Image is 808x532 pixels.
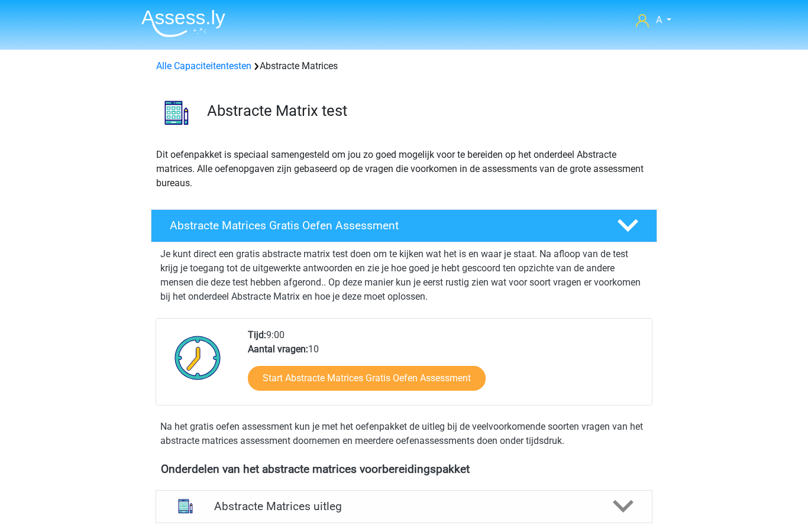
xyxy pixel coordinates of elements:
[156,148,652,190] p: Dit oefenpakket is speciaal samengesteld om jou zo goed mogelijk voor te bereiden op het onderdee...
[160,247,648,304] p: Je kunt direct een gratis abstracte matrix test doen om te kijken wat het is en waar je staat. Na...
[141,9,225,37] img: Assessly
[248,366,486,391] a: Start Abstracte Matrices Gratis Oefen Assessment
[151,59,657,73] div: Abstracte Matrices
[207,102,648,120] h3: Abstracte Matrix test
[170,219,598,232] h4: Abstracte Matrices Gratis Oefen Assessment
[151,87,202,138] img: abstracte matrices
[156,60,251,72] a: Alle Capaciteitentesten
[248,343,308,355] b: Aantal vragen:
[161,462,647,476] h4: Onderdelen van het abstracte matrices voorbereidingspakket
[631,13,676,27] a: A
[156,420,652,448] div: Na het gratis oefen assessment kun je met het oefenpakket de uitleg bij de veelvoorkomende soorte...
[239,328,651,405] div: 9:00 10
[656,14,662,25] span: A
[168,328,228,387] img: Klok
[151,490,657,523] a: uitleg Abstracte Matrices uitleg
[146,209,662,242] a: Abstracte Matrices Gratis Oefen Assessment
[214,499,594,513] h4: Abstracte Matrices uitleg
[170,491,201,521] img: abstracte matrices uitleg
[248,329,266,340] b: Tijd:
